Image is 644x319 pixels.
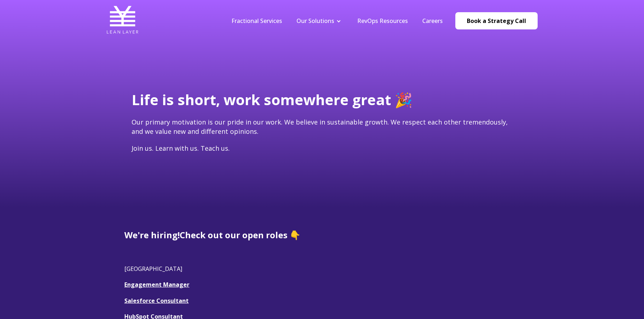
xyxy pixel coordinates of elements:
a: Book a Strategy Call [455,12,538,29]
span: [GEOGRAPHIC_DATA] [124,265,182,273]
span: Check out our open roles 👇 [180,229,300,241]
a: RevOps Resources [357,17,408,25]
span: We're hiring! [124,229,180,241]
span: Our primary motivation is our pride in our work. We believe in sustainable growth. We respect eac... [132,118,508,135]
a: Engagement Manager [124,281,189,288]
a: Fractional Services [231,17,282,25]
span: Join us. Learn with us. Teach us. [132,144,230,153]
span: Life is short, work somewhere great 🎉 [132,90,413,109]
a: Our Solutions [296,17,334,25]
div: Navigation Menu [224,17,450,25]
a: Careers [422,17,443,25]
a: Salesforce Consultant [124,297,189,305]
img: Lean Layer Logo [106,4,139,36]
